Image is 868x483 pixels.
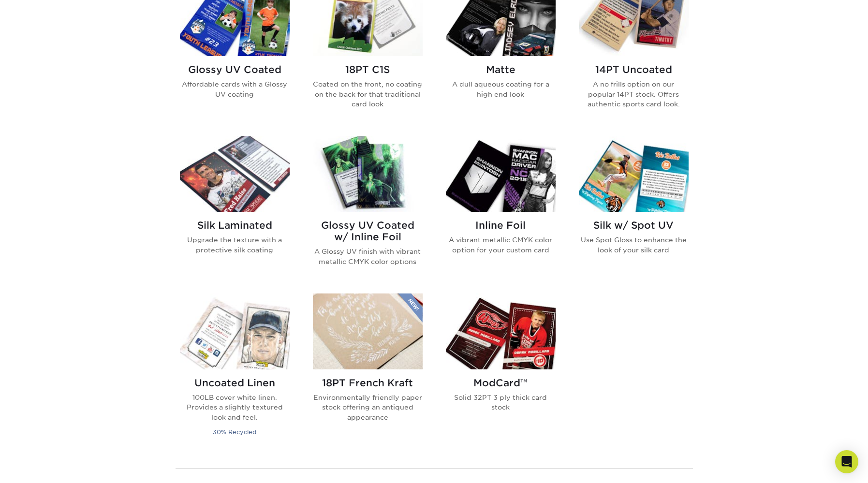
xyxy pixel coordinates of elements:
[313,79,423,109] p: Coated on the front, no coating on the back for that traditional card look
[313,247,423,266] p: A Glossy UV finish with vibrant metallic CMYK color options
[313,64,423,75] h2: 18PT C1S
[579,235,689,255] p: Use Spot Gloss to enhance the look of your silk card
[180,136,290,282] a: Silk Laminated Trading Cards Silk Laminated Upgrade the texture with a protective silk coating
[180,293,290,369] img: Uncoated Linen Trading Cards
[180,136,290,212] img: Silk Laminated Trading Cards
[313,136,423,282] a: Glossy UV Coated w/ Inline Foil Trading Cards Glossy UV Coated w/ Inline Foil A Glossy UV finish ...
[180,64,290,75] h2: Glossy UV Coated
[579,79,689,109] p: A no frills option on our popular 14PT stock. Offers authentic sports card look.
[398,293,423,322] img: New Product
[579,136,689,212] img: Silk w/ Spot UV Trading Cards
[180,293,290,449] a: Uncoated Linen Trading Cards Uncoated Linen 100LB cover white linen. Provides a slightly textured...
[180,377,290,389] h2: Uncoated Linen
[313,220,423,243] h2: Glossy UV Coated w/ Inline Foil
[313,136,423,212] img: Glossy UV Coated w/ Inline Foil Trading Cards
[180,220,290,231] h2: Silk Laminated
[213,428,256,436] small: 30% Recycled
[446,293,556,369] img: ModCard™ Trading Cards
[446,136,556,282] a: Inline Foil Trading Cards Inline Foil A vibrant metallic CMYK color option for your custom card
[313,393,423,422] p: Environmentally friendly paper stock offering an antiqued appearance
[446,293,556,449] a: ModCard™ Trading Cards ModCard™ Solid 32PT 3 ply thick card stock
[180,79,290,99] p: Affordable cards with a Glossy UV coating
[313,377,423,389] h2: 18PT French Kraft
[446,136,556,212] img: Inline Foil Trading Cards
[446,79,556,99] p: A dull aqueous coating for a high end look
[446,235,556,255] p: A vibrant metallic CMYK color option for your custom card
[313,293,423,369] img: 18PT French Kraft Trading Cards
[835,450,858,473] div: Open Intercom Messenger
[180,393,290,422] p: 100LB cover white linen. Provides a slightly textured look and feel.
[579,220,689,231] h2: Silk w/ Spot UV
[579,64,689,75] h2: 14PT Uncoated
[446,393,556,412] p: Solid 32PT 3 ply thick card stock
[313,293,423,449] a: 18PT French Kraft Trading Cards 18PT French Kraft Environmentally friendly paper stock offering a...
[180,235,290,255] p: Upgrade the texture with a protective silk coating
[446,220,556,231] h2: Inline Foil
[446,377,556,389] h2: ModCard™
[446,64,556,75] h2: Matte
[579,136,689,282] a: Silk w/ Spot UV Trading Cards Silk w/ Spot UV Use Spot Gloss to enhance the look of your silk card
